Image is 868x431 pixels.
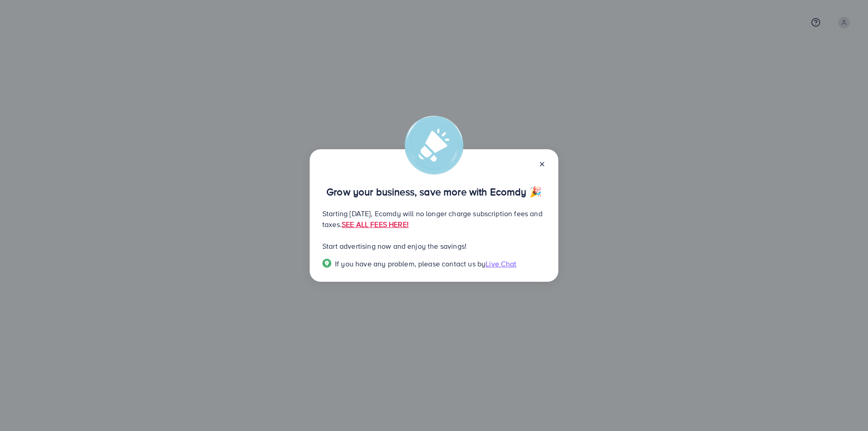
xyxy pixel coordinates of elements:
[322,186,546,197] p: Grow your business, save more with Ecomdy 🎉
[405,116,463,175] img: alert
[322,208,546,230] p: Starting [DATE], Ecomdy will no longer charge subscription fees and taxes.
[322,241,546,251] p: Start advertising now and enjoy the savings!
[322,259,331,268] img: Popup guide
[335,259,486,269] span: If you have any problem, please contact us by
[486,259,516,269] span: Live Chat
[342,219,409,229] a: SEE ALL FEES HERE!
